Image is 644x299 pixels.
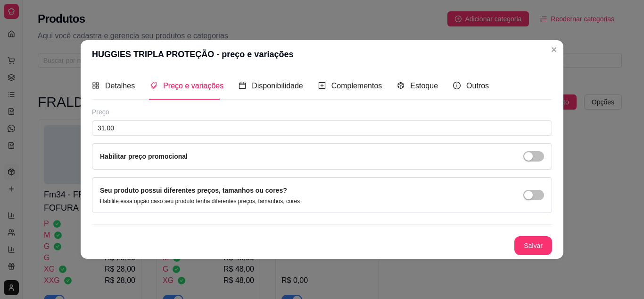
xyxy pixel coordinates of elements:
[163,82,223,90] span: Preço e variações
[466,82,489,90] span: Outros
[239,82,246,89] span: calendar
[81,40,563,68] header: HUGGIES TRIPLA PROTEÇÃO - preço e variações
[92,120,552,136] input: Ex.: R$12,99
[105,82,135,90] span: Detalhes
[100,197,300,205] p: Habilite essa opção caso seu produto tenha diferentes preços, tamanhos, cores
[397,82,405,89] span: code-sandbox
[453,82,461,89] span: info-circle
[410,82,438,90] span: Estoque
[318,82,326,89] span: plus-square
[100,153,188,160] label: Habilitar preço promocional
[100,187,287,194] label: Seu produto possui diferentes preços, tamanhos ou cores?
[92,82,99,89] span: appstore
[514,236,552,255] button: Salvar
[150,82,157,89] span: tags
[331,82,382,90] span: Complementos
[252,82,303,90] span: Disponibilidade
[546,42,561,57] button: Close
[92,107,552,117] div: Preço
